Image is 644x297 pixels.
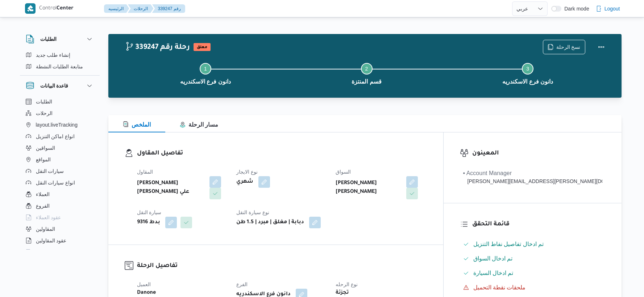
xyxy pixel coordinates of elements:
[40,81,68,90] h3: قاعدة البيانات
[137,209,162,215] span: سيارة النقل
[236,209,269,215] span: نوع سيارة النقل
[204,66,207,72] span: 1
[36,51,71,59] span: إنشاء طلب جديد
[137,218,160,227] b: بدط 9316
[36,97,52,106] span: الطلبات
[36,225,55,233] span: المقاولين
[460,282,605,293] button: ملحقات نقطة التحميل
[180,122,218,128] span: مسار الرحلة
[128,4,154,13] button: الرحلات
[593,1,623,16] button: Logout
[104,4,129,13] button: الرئيسيه
[36,236,67,245] span: عقود المقاولين
[36,144,55,152] span: السواقين
[23,246,97,258] button: اجهزة التليفون
[336,179,401,196] b: [PERSON_NAME] [PERSON_NAME]
[194,43,211,51] span: معلق
[447,54,608,92] button: دانون فرع الاسكندريه
[123,122,151,128] span: الملخص
[236,178,253,186] b: شهري
[180,77,231,86] span: دانون فرع الاسكندريه
[460,267,605,279] button: تم ادخال السيارة
[352,77,381,86] span: قسم المنتزة
[23,200,97,212] button: الفروع
[23,177,97,188] button: انواع سيارات النقل
[460,253,605,264] button: تم ادخال السواق
[137,261,427,271] h3: تفاصيل الرحلة
[336,281,358,287] span: نوع الرحله
[23,61,97,72] button: متابعة الطلبات النشطة
[23,165,97,177] button: سيارات النقل
[365,66,368,72] span: 2
[473,240,544,249] span: تم ادخال تفاصيل نفاط التنزيل
[137,179,205,196] b: [PERSON_NAME] [PERSON_NAME] علي
[472,220,605,229] h3: قائمة التحقق
[57,6,74,12] b: Center
[25,3,36,14] img: X8yXhbKr1z7QwAAAABJRU5ErkJggg==
[152,4,185,13] button: 339247 رقم
[473,241,544,247] span: تم ادخال تفاصيل نفاط التنزيل
[236,169,258,175] span: نوع الايجار
[473,254,513,263] span: تم ادخال السواق
[36,167,64,175] span: سيارات النقل
[36,178,75,187] span: انواع سيارات النقل
[137,281,151,287] span: العميل
[36,248,66,256] span: اجهزة التليفون
[36,155,51,164] span: المواقع
[473,283,526,292] span: ملحقات نقطة التحميل
[137,149,427,158] h3: تفاصيل المقاول
[463,169,602,178] div: • Account Manager
[125,43,190,52] h2: 339247 رحلة رقم
[20,96,100,253] div: قاعدة البيانات
[236,218,304,227] b: دبابة | مغلق | مبرد | 1.5 طن
[286,54,447,92] button: قسم المنتزة
[561,6,589,12] span: Dark mode
[502,77,553,86] span: دانون فرع الاسكندريه
[36,132,75,141] span: انواع اماكن التنزيل
[197,45,207,50] b: معلق
[23,235,97,246] button: عقود المقاولين
[473,270,514,276] span: تم ادخال السيارة
[23,49,97,61] button: إنشاء طلب جديد
[23,119,97,131] button: layout.liveTracking
[36,201,50,210] span: الفروع
[460,238,605,250] button: تم ادخال تفاصيل نفاط التنزيل
[473,284,526,290] span: ملحقات نقطة التحميل
[36,190,50,199] span: العملاء
[23,154,97,165] button: المواقع
[472,149,605,158] h3: المعينون
[463,169,602,185] span: • Account Manager abdallah.mohamed@illa.com.eg
[40,35,57,43] h3: الطلبات
[473,255,513,262] span: تم ادخال السواق
[23,131,97,142] button: انواع اماكن التنزيل
[137,169,153,175] span: المقاول
[526,66,529,72] span: 3
[26,35,94,43] button: الطلبات
[336,169,351,175] span: السواق
[23,223,97,235] button: المقاولين
[23,212,97,223] button: عقود العملاء
[556,43,581,51] span: نسخ الرحلة
[23,107,97,119] button: الرحلات
[125,54,286,92] button: دانون فرع الاسكندريه
[23,96,97,107] button: الطلبات
[36,109,53,118] span: الرحلات
[236,281,248,287] span: الفرع
[36,120,78,129] span: layout.liveTracking
[20,49,100,75] div: الطلبات
[543,40,585,54] button: نسخ الرحلة
[36,213,61,222] span: عقود العملاء
[473,269,514,277] span: تم ادخال السيارة
[36,62,83,71] span: متابعة الطلبات النشطة
[604,4,620,13] span: Logout
[23,188,97,200] button: العملاء
[594,40,608,54] button: Actions
[463,178,602,185] div: [PERSON_NAME][EMAIL_ADDRESS][PERSON_NAME][DOMAIN_NAME]
[23,142,97,154] button: السواقين
[26,81,94,90] button: قاعدة البيانات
